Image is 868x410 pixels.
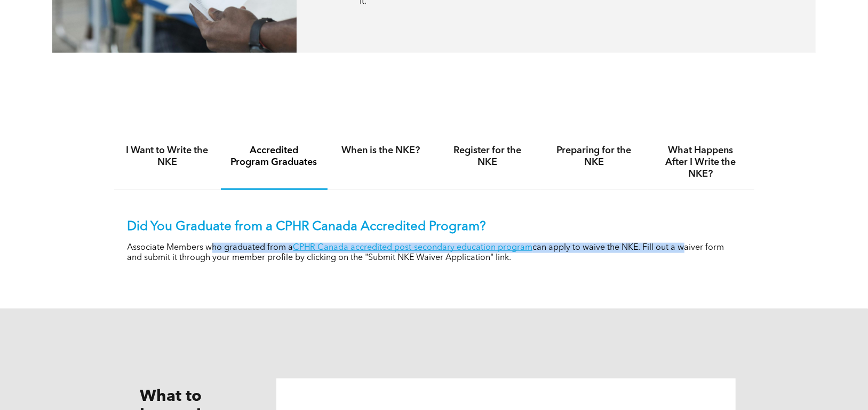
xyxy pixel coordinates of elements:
h4: When is the NKE? [337,145,425,156]
p: Associate Members who graduated from a can apply to waive the NKE. Fill out a waiver form and sub... [128,243,741,263]
p: Did You Graduate from a CPHR Canada Accredited Program? [128,219,741,235]
h4: Accredited Program Graduates [230,145,318,168]
h4: I Want to Write the NKE [124,145,211,168]
h4: Register for the NKE [444,145,531,168]
h4: What Happens After I Write the NKE? [657,145,745,180]
h4: Preparing for the NKE [551,145,638,168]
a: CPHR Canada accredited post-secondary education program [293,243,533,252]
